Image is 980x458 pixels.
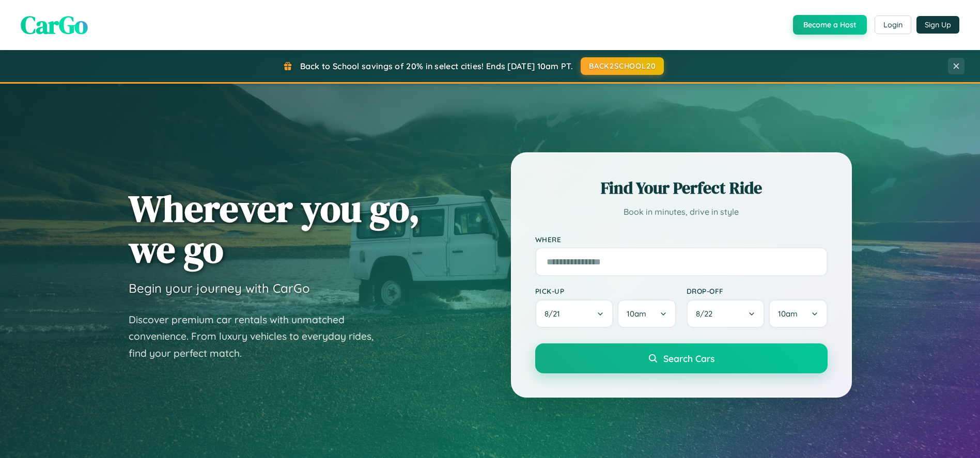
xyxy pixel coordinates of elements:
[535,234,828,243] label: Where
[875,15,911,34] button: Login
[778,309,798,319] span: 10am
[535,177,828,199] h2: Find Your Perfect Ride
[617,299,676,328] button: 10am
[627,309,646,319] span: 10am
[129,188,420,270] h1: Wherever you go, we go
[916,16,959,34] button: Sign Up
[535,343,828,373] button: Search Cars
[129,280,310,296] h3: Begin your journey with CarGo
[535,204,828,219] p: Book in minutes, drive in style
[21,8,88,42] span: CarGo
[663,353,714,364] span: Search Cars
[687,287,828,295] label: Drop-off
[687,299,765,328] button: 8/22
[769,299,827,328] button: 10am
[793,15,867,35] button: Become a Host
[535,299,614,328] button: 8/21
[300,61,573,71] span: Back to School savings of 20% in select cities! Ends [DATE] 10am PT.
[581,57,664,75] button: BACK2SCHOOL20
[696,309,718,319] span: 8 / 22
[129,311,387,362] p: Discover premium car rentals with unmatched convenience. From luxury vehicles to everyday rides, ...
[545,309,565,319] span: 8 / 21
[535,287,676,295] label: Pick-up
